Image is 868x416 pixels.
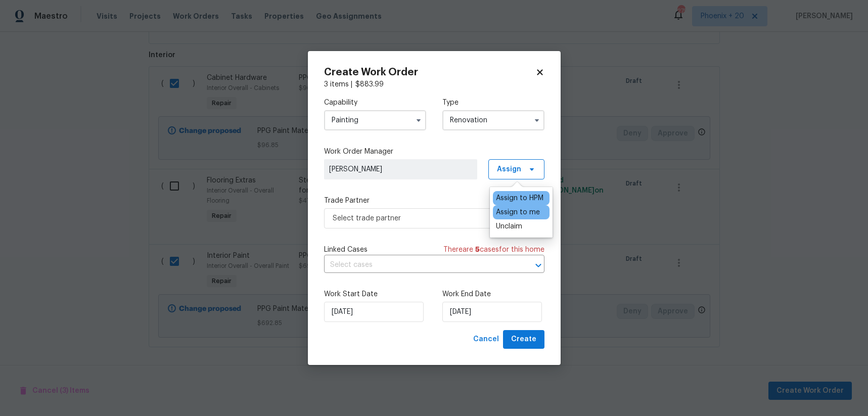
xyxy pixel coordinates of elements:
span: Create [511,333,536,346]
span: Cancel [473,333,499,346]
h2: Create Work Order [324,67,535,77]
button: Show options [531,114,543,126]
div: Assign to me [496,207,540,217]
input: Select... [442,110,544,130]
span: There are case s for this home [443,245,544,255]
div: Assign to HPM [496,193,543,203]
input: M/D/YYYY [324,302,424,322]
button: Show options [413,114,425,126]
label: Trade Partner [324,196,544,206]
span: 5 [475,246,480,253]
label: Capability [324,98,426,108]
label: Work End Date [442,289,544,299]
input: M/D/YYYY [442,302,542,322]
label: Work Start Date [324,289,426,299]
span: [PERSON_NAME] [329,164,472,174]
span: Select trade partner [333,213,521,223]
button: Create [503,330,544,349]
div: 3 items | [324,79,544,89]
button: Cancel [469,330,503,349]
button: Open [531,258,545,272]
input: Select cases [324,257,516,273]
label: Work Order Manager [324,147,544,157]
span: Assign [497,164,521,174]
div: Unclaim [496,221,522,232]
span: Linked Cases [324,245,368,255]
label: Type [442,98,544,108]
input: Select... [324,110,426,130]
span: $ 883.99 [355,81,384,88]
